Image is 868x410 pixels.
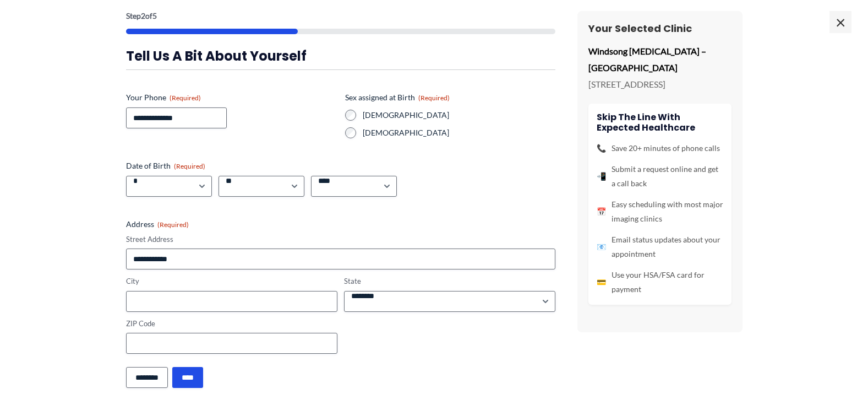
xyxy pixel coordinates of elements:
p: [STREET_ADDRESS] [588,76,731,93]
label: State [344,276,555,287]
legend: Date of Birth [126,160,205,171]
h3: Your Selected Clinic [588,22,731,35]
legend: Address [126,219,189,230]
span: 📲 [597,169,606,184]
span: (Required) [174,162,205,170]
h3: Tell us a bit about yourself [126,47,555,64]
p: Windsong [MEDICAL_DATA] – [GEOGRAPHIC_DATA] [588,43,731,75]
span: (Required) [170,94,201,102]
label: [DEMOGRAPHIC_DATA] [363,110,555,121]
span: 📅 [597,204,606,219]
span: 📞 [597,141,606,155]
label: Street Address [126,234,555,245]
label: City [126,276,337,287]
legend: Sex assigned at Birth [345,92,450,103]
p: Step of [126,12,555,20]
span: 📧 [597,240,606,254]
li: Easy scheduling with most major imaging clinics [597,197,723,226]
span: (Required) [157,220,189,229]
li: Email status updates about your appointment [597,233,723,261]
span: × [829,11,851,33]
li: Save 20+ minutes of phone calls [597,141,723,155]
span: 💳 [597,275,606,289]
li: Submit a request online and get a call back [597,162,723,191]
h4: Skip the line with Expected Healthcare [597,112,723,133]
span: 5 [152,11,157,20]
span: (Required) [418,94,450,102]
li: Use your HSA/FSA card for payment [597,268,723,296]
label: ZIP Code [126,319,337,329]
label: [DEMOGRAPHIC_DATA] [363,127,555,138]
label: Your Phone [126,92,336,103]
span: 2 [141,11,145,20]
